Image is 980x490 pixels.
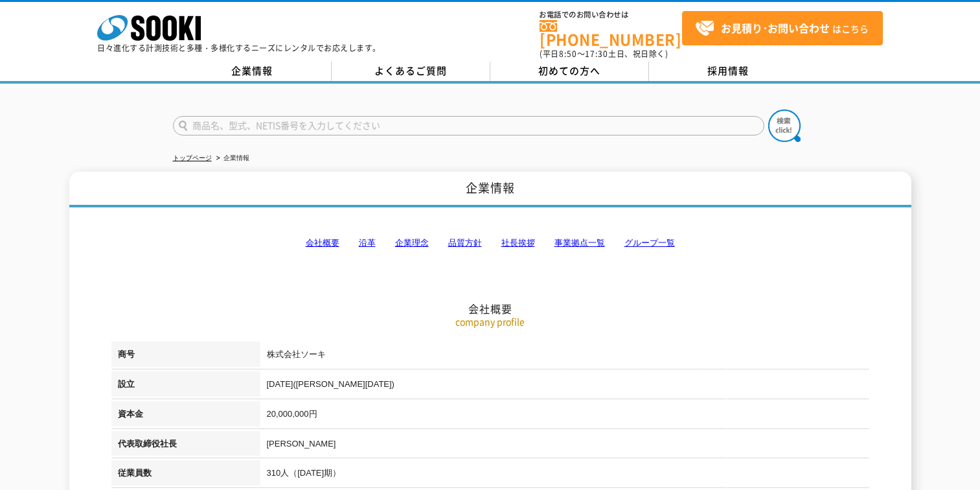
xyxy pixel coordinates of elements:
a: グループ一覧 [624,238,675,248]
a: 会社概要 [306,238,339,248]
td: 株式会社ソーキ [260,342,869,371]
p: 日々進化する計測技術と多種・多様化するニーズにレンタルでお応えします。 [97,44,381,52]
th: 資本金 [111,401,260,431]
a: 品質方針 [448,238,482,248]
li: 企業情報 [214,152,249,165]
span: はこちら [695,19,869,38]
th: 設立 [111,371,260,401]
th: 従業員数 [111,460,260,490]
p: company profile [111,315,869,329]
td: 20,000,000円 [260,401,869,431]
span: 初めての方へ [538,64,600,78]
input: 商品名、型式、NETIS番号を入力してください [173,116,764,135]
span: お電話でのお問い合わせは [540,11,682,19]
td: [PERSON_NAME] [260,431,869,461]
a: お見積り･お問い合わせはこちら [682,11,883,45]
th: 商号 [111,342,260,371]
a: 沿革 [359,238,376,248]
th: 代表取締役社長 [111,431,260,461]
a: [PHONE_NUMBER] [540,20,682,47]
td: 310人（[DATE]期） [260,460,869,490]
td: [DATE]([PERSON_NAME][DATE]) [260,371,869,401]
strong: お見積り･お問い合わせ [721,20,830,36]
a: 企業理念 [395,238,429,248]
h2: 会社概要 [111,172,869,316]
a: 社長挨拶 [501,238,535,248]
span: (平日 ～ 土日、祝日除く) [540,48,668,60]
img: btn_search.png [768,110,801,142]
a: トップページ [173,154,212,161]
h1: 企業情報 [69,172,911,207]
a: 事業拠点一覧 [554,238,605,248]
a: 初めての方へ [490,62,649,81]
a: よくあるご質問 [332,62,490,81]
span: 17:30 [585,48,608,60]
span: 8:50 [559,48,577,60]
a: 企業情報 [173,62,332,81]
a: 採用情報 [649,62,808,81]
